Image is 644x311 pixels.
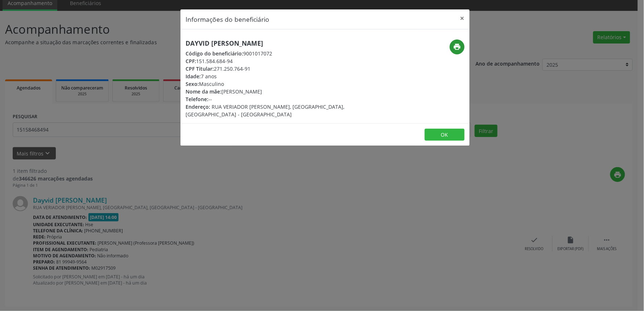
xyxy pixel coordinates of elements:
[186,95,368,103] div: --
[186,73,201,80] span: Idade:
[186,96,208,103] span: Telefone:
[450,40,465,54] button: print
[186,80,368,88] div: Masculino
[186,14,269,24] h5: Informações do beneficiário
[455,9,470,27] button: Close
[186,50,368,57] div: 9001017072
[425,129,465,141] button: OK
[186,50,243,57] span: Código do beneficiário:
[186,80,199,87] span: Sexo:
[186,58,196,65] span: CPF:
[186,57,368,65] div: 151.584.684-94
[186,88,368,95] div: [PERSON_NAME]
[186,72,368,80] div: 7 anos
[186,40,368,47] h5: Dayvid [PERSON_NAME]
[186,65,368,72] div: 271.250.764-91
[186,88,221,95] span: Nome da mãe:
[453,43,461,51] i: print
[186,65,214,72] span: CPF Titular:
[186,103,344,118] span: RUA VERIADOR [PERSON_NAME], [GEOGRAPHIC_DATA], [GEOGRAPHIC_DATA] - [GEOGRAPHIC_DATA]
[186,103,210,110] span: Endereço:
